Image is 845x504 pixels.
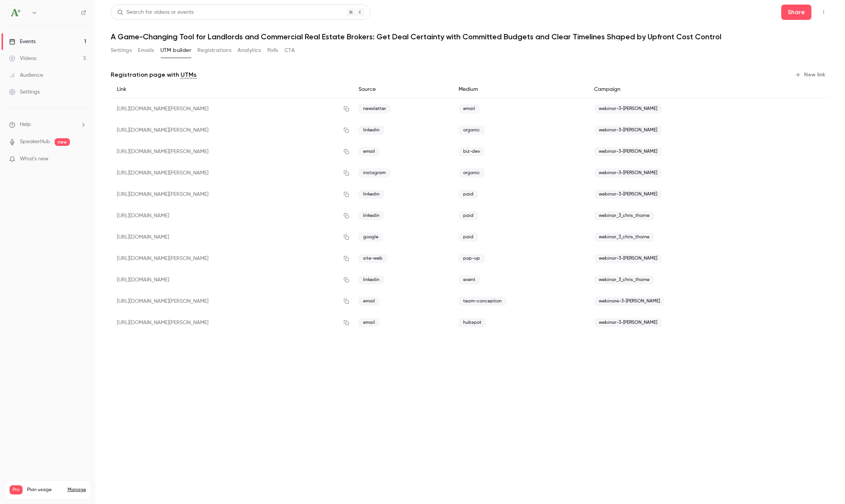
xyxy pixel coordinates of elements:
[111,44,132,57] button: Settings
[594,190,662,199] span: webinar-3-[PERSON_NAME]
[77,156,86,163] iframe: Noticeable Trigger
[459,233,478,242] span: paid
[117,8,194,16] div: Search for videos or events
[781,5,811,20] button: Share
[9,71,43,79] div: Audience
[20,155,48,163] span: What's new
[588,81,774,98] div: Campaign
[27,487,63,493] span: Plan usage
[359,318,380,327] span: email
[594,211,654,220] span: webinar_3_chris_thorne
[9,38,36,45] div: Events
[452,81,588,98] div: Medium
[594,318,662,327] span: webinar-3-[PERSON_NAME]
[459,297,506,306] span: team-conception
[10,485,23,494] span: Pro
[9,121,86,129] li: help-dropdown-opener
[9,55,36,62] div: Videos
[594,254,662,263] span: webinar-3-[PERSON_NAME]
[359,168,390,178] span: instagram
[459,104,480,113] span: email
[9,88,40,96] div: Settings
[111,98,352,120] div: [URL][DOMAIN_NAME][PERSON_NAME]
[111,81,352,98] div: Link
[594,126,662,135] span: webinar-3-[PERSON_NAME]
[359,190,384,199] span: linkedin
[594,104,662,113] span: webinar-3-[PERSON_NAME]
[459,168,485,178] span: organic
[197,44,231,57] button: Registrations
[111,70,197,79] p: Registration page with
[238,44,261,57] button: Analytics
[594,297,664,306] span: webinare-3-[PERSON_NAME]
[792,69,830,81] button: New link
[55,138,70,146] span: new
[111,32,830,41] h1: A Game-Changing Tool for Landlords and Commercial Real Estate Brokers: Get Deal Certainty with Co...
[111,291,352,312] div: [URL][DOMAIN_NAME][PERSON_NAME]
[359,254,387,263] span: site-web
[459,318,486,327] span: hubspot
[594,147,662,156] span: webinar-3-[PERSON_NAME]
[111,205,352,226] div: [URL][DOMAIN_NAME]
[111,141,352,162] div: [URL][DOMAIN_NAME][PERSON_NAME]
[111,269,352,291] div: [URL][DOMAIN_NAME]
[111,184,352,205] div: [URL][DOMAIN_NAME][PERSON_NAME]
[111,120,352,141] div: [URL][DOMAIN_NAME][PERSON_NAME]
[352,81,452,98] div: Source
[284,44,295,57] button: CTA
[359,104,391,113] span: newsletter
[111,312,352,333] div: [URL][DOMAIN_NAME][PERSON_NAME]
[111,162,352,184] div: [URL][DOMAIN_NAME][PERSON_NAME]
[359,297,380,306] span: email
[138,44,154,57] button: Emails
[459,275,480,284] span: event
[359,275,384,284] span: linkedin
[267,44,278,57] button: Polls
[359,211,384,220] span: linkedin
[459,147,485,156] span: biz-dev
[594,275,654,284] span: webinar_3_chris_thorne
[459,254,485,263] span: pop-up
[459,190,478,199] span: paid
[111,248,352,269] div: [URL][DOMAIN_NAME][PERSON_NAME]
[459,126,485,135] span: organic
[20,138,50,146] a: SpeakerHub
[359,147,380,156] span: email
[181,70,197,79] a: UTMs
[594,168,662,178] span: webinar-3-[PERSON_NAME]
[359,233,383,242] span: google
[68,487,86,493] a: Manage
[20,121,31,129] span: Help
[160,44,191,57] button: UTM builder
[459,211,478,220] span: paid
[111,226,352,248] div: [URL][DOMAIN_NAME]
[359,126,384,135] span: linkedin
[594,233,654,242] span: webinar_3_chris_thorne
